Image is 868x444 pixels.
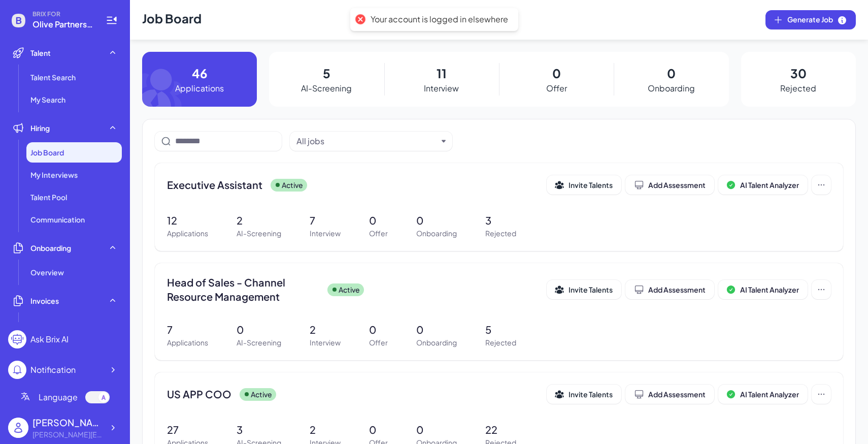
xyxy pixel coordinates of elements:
[369,213,388,228] p: 0
[625,175,714,195] button: Add Assessment
[237,422,281,437] p: 3
[237,337,281,348] p: AI-Screening
[310,228,341,239] p: Interview
[310,337,341,348] p: Interview
[634,389,706,399] div: Add Assessment
[310,422,341,437] p: 2
[369,228,388,239] p: Offer
[547,385,621,404] button: Invite Talents
[167,387,231,401] span: US APP COO
[790,64,807,82] p: 30
[416,337,457,348] p: Onboarding
[569,285,613,294] span: Invite Talents
[30,72,76,82] span: Talent Search
[485,322,516,337] p: 5
[167,422,208,437] p: 27
[718,175,808,195] button: AI Talent Analyzer
[780,82,816,94] p: Rejected
[718,385,808,404] button: AI Talent Analyzer
[310,322,341,337] p: 2
[667,64,676,82] p: 0
[32,10,93,18] span: BRIX FOR
[371,14,508,25] div: Your account is logged in elsewhere
[167,178,262,192] span: Executive Assistant
[30,147,64,157] span: Job Board
[30,192,67,202] span: Talent Pool
[740,180,799,189] span: AI Talent Analyzer
[634,284,706,295] div: Add Assessment
[282,180,303,191] p: Active
[251,389,272,400] p: Active
[485,422,516,437] p: 22
[718,280,808,299] button: AI Talent Analyzer
[167,337,208,348] p: Applications
[416,228,457,239] p: Onboarding
[547,175,621,195] button: Invite Talents
[30,94,65,105] span: My Search
[237,228,281,239] p: AI-Screening
[648,82,695,94] p: Onboarding
[424,82,459,94] p: Interview
[369,337,388,348] p: Offer
[296,135,438,147] button: All jobs
[39,391,78,403] span: Language
[369,322,388,337] p: 0
[569,390,613,399] span: Invite Talents
[167,275,319,304] span: Head of Sales - Channel Resource Management
[30,364,76,376] div: Notification
[237,213,281,228] p: 2
[625,385,714,404] button: Add Assessment
[30,48,51,58] span: Talent
[787,14,847,25] span: Generate Job
[32,18,93,30] span: Olive Partners Management
[8,418,28,438] img: user_logo.png
[437,64,447,82] p: 11
[30,296,59,306] span: Invoices
[369,422,388,437] p: 0
[634,180,706,190] div: Add Assessment
[569,180,613,189] span: Invite Talents
[546,82,567,94] p: Offer
[416,322,457,337] p: 0
[30,333,69,345] div: Ask Brix AI
[740,285,799,294] span: AI Talent Analyzer
[30,320,83,330] span: Monthly invoice
[765,10,856,29] button: Generate Job
[30,123,50,133] span: Hiring
[30,170,78,180] span: My Interviews
[416,213,457,228] p: 0
[167,213,208,228] p: 12
[296,135,324,147] div: All jobs
[30,214,85,225] span: Communication
[485,213,516,228] p: 3
[740,390,799,399] span: AI Talent Analyzer
[547,280,621,299] button: Invite Talents
[32,416,104,429] div: Maggie
[552,64,561,82] p: 0
[310,213,341,228] p: 7
[485,228,516,239] p: Rejected
[167,322,208,337] p: 7
[30,243,71,253] span: Onboarding
[323,64,330,82] p: 5
[339,284,360,295] p: Active
[625,280,714,299] button: Add Assessment
[301,82,352,94] p: AI-Screening
[485,337,516,348] p: Rejected
[30,267,64,277] span: Overview
[32,429,104,440] div: Maggie@joinbrix.com
[237,322,281,337] p: 0
[167,228,208,239] p: Applications
[416,422,457,437] p: 0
